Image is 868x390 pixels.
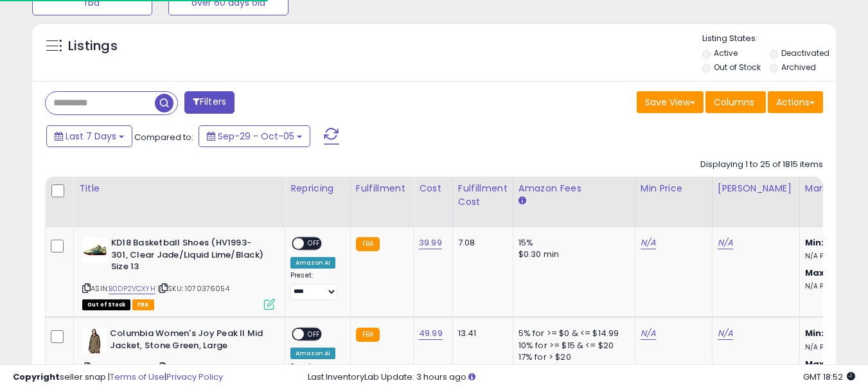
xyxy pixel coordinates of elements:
div: ASIN: [82,328,275,387]
div: [PERSON_NAME] [718,182,794,195]
b: Max: [805,267,828,279]
div: 17% for > $20 [518,351,625,363]
div: $0.30 min [518,249,625,260]
div: Displaying 1 to 25 of 1815 items [700,159,823,171]
a: N/A [641,236,656,249]
b: Min: [805,236,824,249]
span: | SKU: 1070376047 [155,362,227,373]
p: Listing States: [702,33,836,45]
span: OFF [304,238,324,249]
div: Min Price [641,182,707,195]
div: 5% for >= $0 & <= $14.99 [518,328,625,339]
a: 49.99 [419,327,443,340]
a: N/A [718,327,733,340]
b: Min: [805,327,824,339]
a: Terms of Use [110,371,164,383]
button: Sep-29 - Oct-05 [199,125,310,147]
a: Privacy Policy [166,371,223,383]
span: Columns [714,96,754,109]
div: Title [79,182,279,195]
button: Last 7 Days [46,125,132,147]
img: 415t3CFXMpL._SL40_.jpg [82,237,108,263]
div: $0.30 min [518,363,625,375]
a: B0CLR9F2TN [109,362,154,373]
a: 39.99 [419,236,442,249]
span: | SKU: 1070376054 [157,283,229,294]
span: Sep-29 - Oct-05 [218,130,294,143]
div: Cost [419,182,447,195]
div: 7.08 [458,237,503,249]
a: N/A [718,236,733,249]
span: OFF [304,329,324,340]
b: Max: [805,358,828,370]
div: Last InventoryLab Update: 3 hours ago. [308,371,855,384]
div: 10% for >= $15 & <= $20 [518,340,625,351]
div: 13.41 [458,328,503,339]
button: Save View [637,91,704,113]
small: FBA [356,237,380,251]
button: Filters [184,91,235,114]
a: N/A [641,327,656,340]
div: 15% [518,237,625,249]
div: Fulfillment [356,182,408,195]
a: B0DP2VCXYH [109,283,155,294]
div: Fulfillment Cost [458,182,508,209]
img: 41zLl-lPe4L._SL40_.jpg [82,328,107,353]
div: Preset: [290,271,341,300]
div: Repricing [290,182,345,195]
label: Out of Stock [714,62,761,73]
label: Archived [781,62,816,73]
b: KD18 Basketball Shoes (HV1993-301, Clear Jade/Liquid Lime/Black) Size 13 [111,237,267,276]
h5: Listings [68,37,118,55]
span: Last 7 Days [66,130,116,143]
button: Columns [705,91,766,113]
div: Amazon AI [290,257,335,269]
small: Amazon Fees. [518,195,526,207]
span: Compared to: [134,131,193,143]
label: Active [714,48,738,58]
strong: Copyright [13,371,60,383]
b: Columbia Women's Joy Peak II Mid Jacket, Stone Green, Large [110,328,266,355]
div: Amazon Fees [518,182,630,195]
small: FBA [356,328,380,342]
button: Actions [768,91,823,113]
span: FBA [132,299,154,310]
span: All listings that are currently out of stock and unavailable for purchase on Amazon [82,299,130,310]
span: 2025-10-13 18:52 GMT [803,371,855,383]
div: ASIN: [82,237,275,308]
label: Deactivated [781,48,829,58]
div: seller snap | | [13,371,223,384]
div: Amazon AI [290,348,335,359]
